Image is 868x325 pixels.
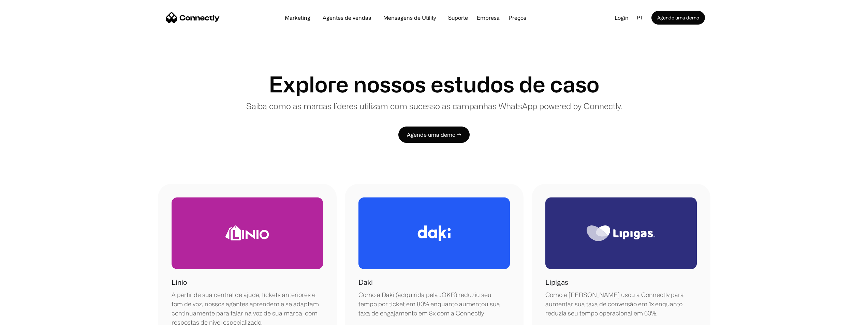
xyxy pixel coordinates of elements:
[378,15,441,20] a: Mensagens de Utility
[225,225,269,241] img: Logotipo da Linio
[14,313,41,323] ul: Language list
[7,312,41,323] aside: Language selected: Português (Brasil)
[172,277,187,287] h1: Linio
[609,13,634,23] a: Login
[398,127,470,143] a: Agende uma demo →
[317,15,377,20] a: Agentes de vendas
[246,100,622,112] p: Saiba como as marcas líderes utilizam com sucesso as campanhas WhatsApp powered by Connectly.
[279,15,316,20] a: Marketing
[651,11,705,25] a: Agende uma demo
[358,290,510,318] div: Como a Daki (adquirida pela JOKR) reduziu seu tempo por ticket em 80% enquanto aumentou sua taxa ...
[269,71,599,97] h1: Explore nossos estudos de caso
[166,13,220,23] a: home
[637,13,643,23] div: pt
[358,277,373,287] h1: Daki
[503,15,532,20] a: Preços
[477,13,500,23] div: Empresa
[417,225,451,241] img: Logotipo da Daki
[545,290,697,318] div: Como a [PERSON_NAME] usou a Connectly para aumentar sua taxa de conversão em 1x enquanto reduzia ...
[545,277,568,287] h1: Lipigas
[634,13,651,23] div: pt
[475,13,502,23] div: Empresa
[443,15,473,20] a: Suporte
